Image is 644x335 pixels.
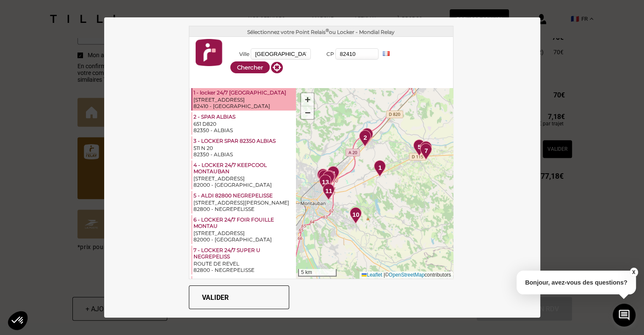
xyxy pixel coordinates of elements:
[389,272,425,278] a: OpenStreetMap
[420,143,432,160] img: pointsrelais_pin.png
[417,141,436,160] div: 9
[362,272,382,278] a: Leaflet
[350,207,362,224] img: pointsrelais_pin.png
[193,206,295,212] div: 82800 - NEGREPELISSE
[193,247,295,260] div: 7 - LOCKER 24/7 SUPER U NEGREPELISS
[370,160,390,179] div: 1
[327,166,339,183] img: pointsrelais_pin.png
[378,163,381,173] span: 1
[356,130,375,149] div: 2
[629,268,638,277] button: X
[323,171,334,188] img: pointsrelais_pin.png
[319,183,338,202] div: 11
[325,186,332,196] span: 11
[410,139,429,158] div: 5
[189,285,289,309] button: Valider
[305,107,310,118] span: −
[193,89,295,97] div: 1 - locker 24/7 [GEOGRAPHIC_DATA]
[420,141,432,158] img: pointsrelais_pin.png
[193,236,295,243] div: 82000 - [GEOGRAPHIC_DATA]
[374,160,386,177] img: pointsrelais_pin.png
[316,174,335,194] div: 13
[193,162,295,175] div: 4 - LOCKER 24/7 KEEPCOOL MONTAUBAN
[305,94,310,105] span: +
[323,170,335,187] img: pointsrelais_pin.png
[359,130,371,147] img: pointsrelais_pin.png
[315,170,334,189] div: 12
[314,169,333,188] div: 14
[193,199,295,206] div: [STREET_ADDRESS][PERSON_NAME]
[301,93,314,106] a: Zoom in
[317,169,329,185] img: pointsrelais_pin.png
[193,230,295,236] div: [STREET_ADDRESS]
[193,260,295,267] div: ROUTE DE REVEL
[193,216,295,230] div: 6 - LOCKER 24/7 FOIR FOUILLE MONTAU
[413,139,425,156] img: pointsrelais_pin.png
[230,51,249,57] label: Ville
[324,166,343,185] div: 4
[298,269,337,277] div: 5 km
[193,97,295,103] div: [STREET_ADDRESS]
[359,271,453,279] div: © contributors
[358,128,377,147] div: 3
[193,192,295,199] div: 5 - ALDI 82800 NEGREPELISSE
[193,138,295,145] div: 3 - LOCKER SPAR 82350 ALBIAS
[318,170,330,187] img: pointsrelais_pin.png
[193,145,295,151] div: 511 N 20
[193,121,295,127] div: 651 D820
[193,277,295,285] div: 8 - MANEO OPTIQUE ET AUDITION
[193,151,295,158] div: 82350 - ALBIAS
[322,177,329,187] span: 13
[230,61,270,73] button: Chercher
[424,146,428,156] span: 7
[327,174,330,183] span: 8
[517,271,636,294] p: Bonjour, avez-vous des questions?
[323,183,334,200] img: pointsrelais_pin.png
[384,272,385,278] span: |
[193,127,295,133] div: 82350 - ALBIAS
[193,114,295,121] div: 2 - SPAR ALBIAS
[346,207,365,226] div: 10
[319,174,331,191] img: pointsrelais_pin.png
[193,182,295,188] div: 82000 - [GEOGRAPHIC_DATA]
[193,103,295,109] div: 82410 - [GEOGRAPHIC_DATA]
[383,51,390,56] img: FR
[189,26,453,37] div: Sélectionnez votre Point Relais ou Locker - Mondial Relay
[361,128,373,145] img: pointsrelais_pin.png
[301,106,314,119] a: Zoom out
[417,143,436,162] div: 7
[326,28,329,33] sup: ®
[315,51,334,57] label: CP
[319,171,338,190] div: 8
[363,133,367,143] span: 2
[320,170,339,189] div: 6
[332,169,335,179] span: 4
[193,267,295,273] div: 82800 - NEGREPELISSE
[352,210,359,220] span: 10
[193,175,295,182] div: [STREET_ADDRESS]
